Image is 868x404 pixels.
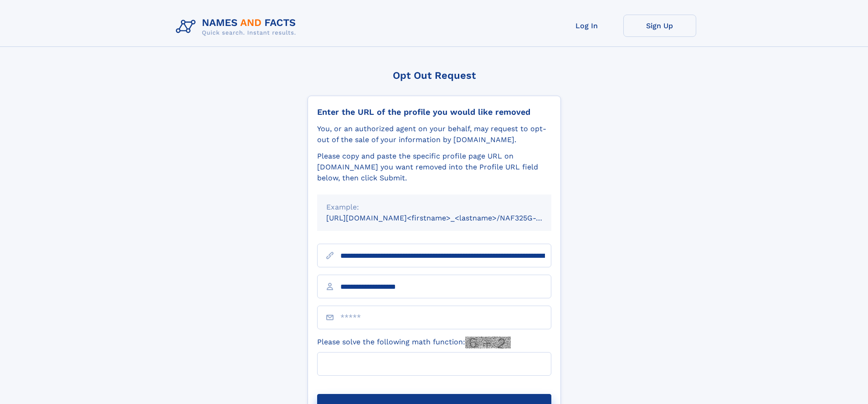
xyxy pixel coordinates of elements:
[326,202,542,213] div: Example:
[317,107,551,117] div: Enter the URL of the profile you would like removed
[317,337,511,348] label: Please solve the following math function:
[623,15,696,37] a: Sign Up
[317,151,551,184] div: Please copy and paste the specific profile page URL on [DOMAIN_NAME] you want removed into the Pr...
[172,15,303,39] img: Logo Names and Facts
[326,214,569,222] small: [URL][DOMAIN_NAME]<firstname>_<lastname>/NAF325G-xxxxxxxx
[550,15,623,37] a: Log In
[308,70,561,81] div: Opt Out Request
[317,123,551,145] div: You, or an authorized agent on your behalf, may request to opt-out of the sale of your informatio...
